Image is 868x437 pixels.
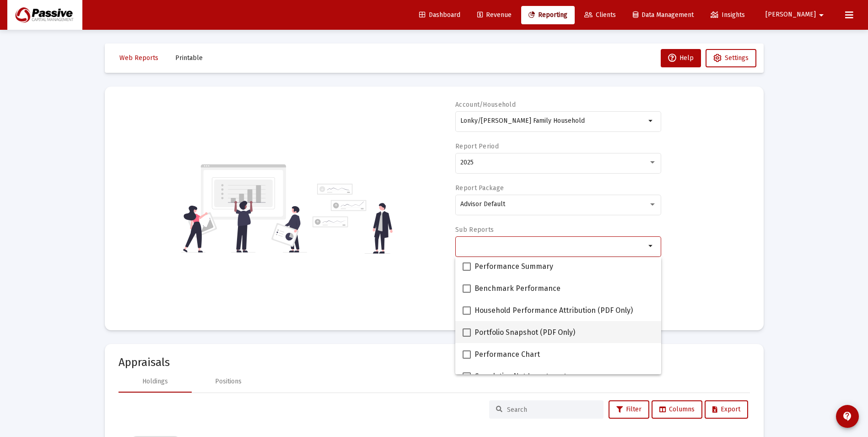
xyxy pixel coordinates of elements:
[577,6,623,24] a: Clients
[507,406,597,414] input: Search
[706,49,756,67] button: Settings
[474,261,553,272] span: Performance Summary
[455,184,504,192] label: Report Package
[419,11,460,19] span: Dashboard
[755,5,838,24] button: [PERSON_NAME]
[659,405,695,413] span: Columns
[528,11,567,19] span: Reporting
[168,49,210,67] button: Printable
[119,54,158,62] span: Web Reports
[661,49,701,67] button: Help
[633,11,694,19] span: Data Management
[175,54,203,62] span: Printable
[412,6,468,24] a: Dashboard
[816,6,827,24] mat-icon: arrow_drop_down
[470,6,519,24] a: Revenue
[477,11,512,19] span: Revenue
[215,377,242,386] div: Positions
[668,54,694,62] span: Help
[703,6,752,24] a: Insights
[711,11,745,19] span: Insights
[625,6,701,24] a: Data Management
[474,371,566,382] span: Cumulative Net Investment
[521,6,575,24] a: Reporting
[455,101,516,109] label: Account/Household
[455,142,499,150] label: Report Period
[474,327,575,338] span: Portfolio Snapshot (PDF Only)
[474,349,540,360] span: Performance Chart
[705,400,748,419] button: Export
[652,400,702,419] button: Columns
[712,405,740,413] span: Export
[14,6,75,24] img: Dashboard
[460,200,505,208] span: Advisor Default
[646,115,657,126] mat-icon: arrow_drop_down
[584,11,616,19] span: Clients
[112,49,166,67] button: Web Reports
[313,184,393,254] img: reporting-alt
[725,54,749,62] span: Settings
[460,240,646,251] mat-chip-list: Selection
[474,283,561,294] span: Benchmark Performance
[766,11,816,19] span: [PERSON_NAME]
[842,411,853,422] mat-icon: contact_support
[616,405,642,413] span: Filter
[460,158,474,166] span: 2025
[609,400,649,419] button: Filter
[460,117,646,125] input: Search or select an account or household
[455,226,494,234] label: Sub Reports
[119,358,750,367] mat-card-title: Appraisals
[474,305,633,316] span: Household Performance Attribution (PDF Only)
[142,377,168,386] div: Holdings
[181,163,307,254] img: reporting
[646,240,657,251] mat-icon: arrow_drop_down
